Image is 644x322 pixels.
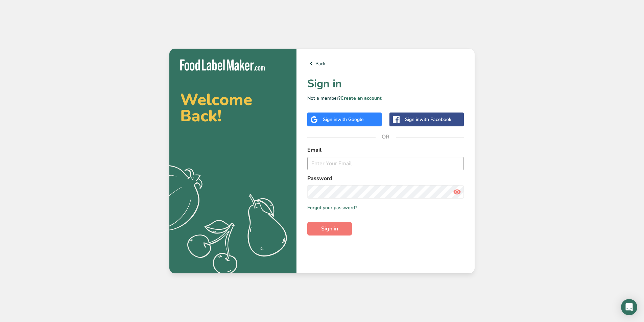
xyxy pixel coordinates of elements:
[307,95,464,102] p: Not a member?
[307,174,464,182] label: Password
[321,225,338,233] span: Sign in
[420,116,451,123] span: with Facebook
[307,157,464,170] input: Enter Your Email
[307,59,464,68] a: Back
[180,59,265,71] img: Food Label Maker
[340,95,382,101] a: Create an account
[307,204,357,211] a: Forgot your password?
[405,116,451,123] div: Sign in
[337,116,364,123] span: with Google
[323,116,364,123] div: Sign in
[307,76,464,92] h1: Sign in
[307,222,352,236] button: Sign in
[307,146,464,154] label: Email
[376,127,396,147] span: OR
[180,92,286,124] h2: Welcome Back!
[621,299,637,315] div: Open Intercom Messenger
